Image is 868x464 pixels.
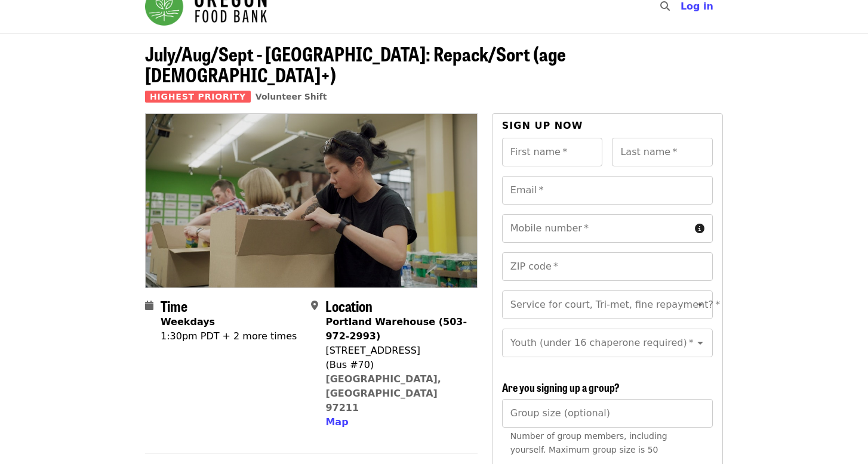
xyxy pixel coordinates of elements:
a: Volunteer Shift [256,92,327,101]
input: ZIP code [502,252,713,281]
i: search icon [660,1,670,12]
i: circle-info icon [695,223,704,234]
button: Map [325,415,348,429]
span: Location [325,295,373,316]
div: (Bus #70) [325,358,467,372]
input: First name [502,138,603,166]
strong: Portland Warehouse (503-972-2993) [325,316,467,342]
span: Log in [681,1,713,12]
span: Map [325,416,348,428]
i: map-marker-alt icon [311,300,318,311]
input: Last name [612,138,713,166]
span: Highest Priority [145,91,251,103]
div: 1:30pm PDT + 2 more times [161,329,297,344]
button: Open [692,296,709,313]
a: [GEOGRAPHIC_DATA], [GEOGRAPHIC_DATA] 97211 [325,373,441,413]
strong: Weekdays [161,316,215,327]
input: [object Object] [502,399,713,428]
span: July/Aug/Sept - [GEOGRAPHIC_DATA]: Repack/Sort (age [DEMOGRAPHIC_DATA]+) [145,39,566,88]
i: calendar icon [145,300,153,311]
span: Time [161,295,187,316]
input: Email [502,176,713,205]
span: Sign up now [502,120,583,131]
span: Are you signing up a group? [502,379,620,395]
span: Number of group members, including yourself. Maximum group size is 50 [510,431,667,454]
button: Open [692,335,709,351]
input: Mobile number [502,214,690,243]
img: July/Aug/Sept - Portland: Repack/Sort (age 8+) organized by Oregon Food Bank [146,114,477,287]
div: [STREET_ADDRESS] [325,344,467,358]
